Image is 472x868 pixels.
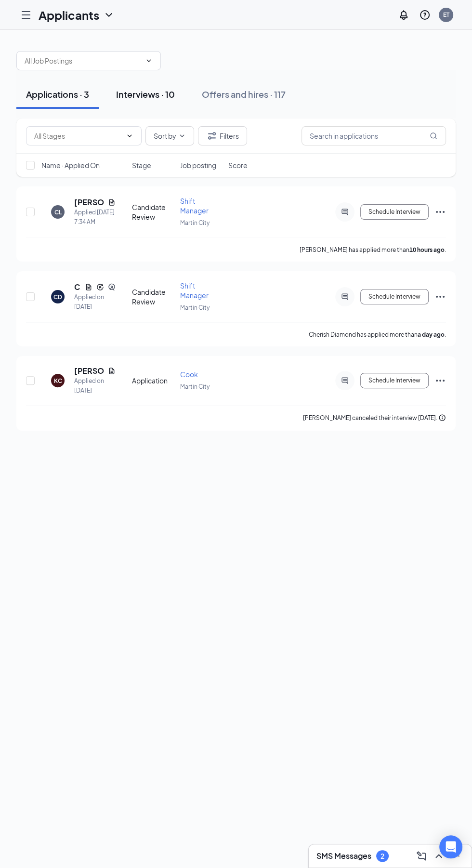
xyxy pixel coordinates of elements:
[360,289,429,304] button: Schedule Interview
[380,852,384,860] div: 2
[300,246,446,254] p: [PERSON_NAME] has applied more than .
[74,366,104,376] h5: [PERSON_NAME]
[74,376,116,395] div: Applied on [DATE]
[339,208,351,216] svg: ActiveChat
[418,331,445,338] b: a day ago
[439,835,462,858] div: Open Intercom Messenger
[180,370,198,379] span: Cook
[438,414,446,421] svg: Info
[25,55,141,66] input: All Job Postings
[433,850,445,862] svg: ChevronUp
[41,160,100,170] span: Name · Applied On
[180,160,216,170] span: Job posting
[145,57,153,65] svg: ChevronDown
[74,292,116,312] div: Applied on [DATE]
[339,293,351,301] svg: ActiveChat
[126,132,133,140] svg: ChevronDown
[309,330,446,339] p: Cherish Diamond has applied more than .
[228,160,248,170] span: Score
[434,206,446,218] svg: Ellipses
[34,131,122,141] input: All Stages
[132,160,151,170] span: Stage
[434,375,446,386] svg: Ellipses
[132,376,174,385] div: Application
[116,88,175,100] div: Interviews · 10
[180,219,210,226] span: Martin City
[180,197,209,215] span: Shift Manager
[26,88,89,100] div: Applications · 3
[132,202,174,222] div: Candidate Review
[180,383,210,390] span: Martin City
[74,282,81,292] h5: Cherish Diamond
[198,126,247,145] button: Filter Filters
[74,197,104,208] h5: [PERSON_NAME]
[108,198,116,206] svg: Document
[443,11,449,19] div: ET
[206,130,218,142] svg: Filter
[180,304,210,311] span: Martin City
[20,9,32,21] svg: Hamburger
[154,132,176,139] span: Sort by
[54,377,62,385] div: KC
[316,851,371,861] h3: SMS Messages
[54,208,62,216] div: CL
[360,204,429,220] button: Schedule Interview
[398,9,409,21] svg: Notifications
[419,9,431,21] svg: QuestionInfo
[302,126,446,145] input: Search in applications
[74,208,116,227] div: Applied [DATE] 7:34 AM
[108,367,116,375] svg: Document
[202,88,286,100] div: Offers and hires · 117
[416,850,427,862] svg: ComposeMessage
[180,281,209,300] span: Shift Manager
[434,291,446,302] svg: Ellipses
[178,132,186,140] svg: ChevronDown
[339,377,351,384] svg: ActiveChat
[430,132,437,140] svg: MagnifyingGlass
[414,848,429,864] button: ComposeMessage
[145,126,194,145] button: Sort byChevronDown
[103,9,115,21] svg: ChevronDown
[53,293,62,301] div: CD
[85,283,92,291] svg: Document
[108,283,116,291] svg: SourcingTools
[360,373,429,388] button: Schedule Interview
[39,7,99,23] h1: Applicants
[409,246,445,253] b: 10 hours ago
[96,283,104,291] svg: Reapply
[132,287,174,306] div: Candidate Review
[431,848,446,864] button: ChevronUp
[303,413,446,423] div: [PERSON_NAME] canceled their interview [DATE].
